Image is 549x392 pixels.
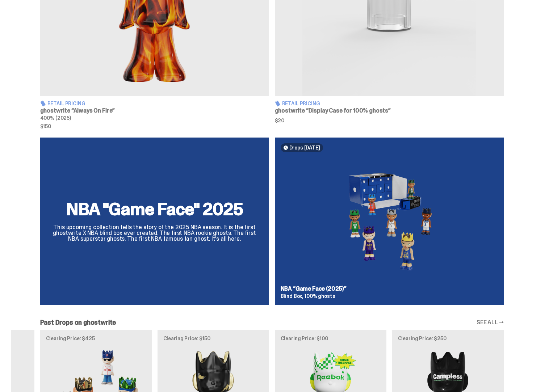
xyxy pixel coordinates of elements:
p: Clearing Price: $425 [46,336,146,341]
p: Clearing Price: $150 [163,336,263,341]
h2: NBA "Game Face" 2025 [49,201,260,218]
h3: ghostwrite “Always On Fire” [40,108,269,114]
img: Game Face (2025) [281,158,498,280]
h3: NBA “Game Face (2025)” [281,286,498,292]
span: $20 [275,118,504,123]
p: Clearing Price: $250 [398,336,498,341]
span: Retail Pricing [47,101,85,106]
h2: Past Drops on ghostwrite [40,319,116,326]
span: Drops [DATE] [289,145,320,151]
h3: ghostwrite “Display Case for 100% ghosts” [275,108,504,114]
p: This upcoming collection tells the story of the 2025 NBA season. It is the first ghostwrite X NBA... [49,224,260,242]
span: 400% (2025) [40,115,71,121]
span: 100% ghosts [305,293,335,299]
span: $150 [40,124,269,129]
span: Blind Box, [281,293,304,299]
p: Clearing Price: $100 [281,336,381,341]
a: SEE ALL → [477,320,504,325]
span: Retail Pricing [282,101,320,106]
